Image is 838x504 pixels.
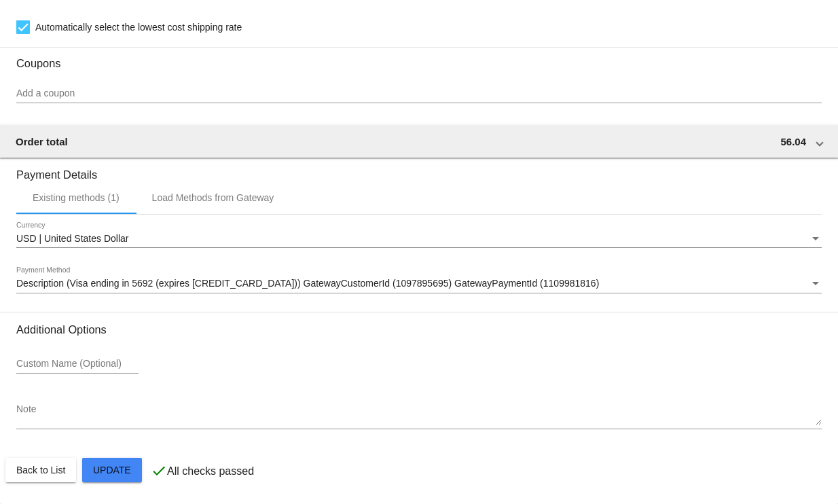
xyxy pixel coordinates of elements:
h3: Coupons [16,47,822,70]
mat-select: Payment Method [16,278,822,289]
span: Back to List [16,465,65,475]
div: Load Methods from Gateway [152,192,274,203]
span: Order total [16,136,68,147]
button: Back to List [5,458,76,482]
div: Existing methods (1) [33,192,120,203]
span: Description (Visa ending in 5692 (expires [CREDIT_CARD_DATA])) GatewayCustomerId (1097895695) Gat... [16,278,599,289]
button: Update [82,458,142,482]
input: Custom Name (Optional) [16,359,139,370]
span: USD | United States Dollar [16,233,128,244]
span: 56.04 [780,136,806,147]
p: All checks passed [167,465,254,478]
input: Add a coupon [16,88,822,99]
h3: Payment Details [16,158,822,181]
h3: Additional Options [16,323,822,336]
mat-icon: check [151,463,167,479]
span: Update [93,465,131,475]
span: Automatically select the lowest cost shipping rate [35,19,242,35]
mat-select: Currency [16,234,822,245]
